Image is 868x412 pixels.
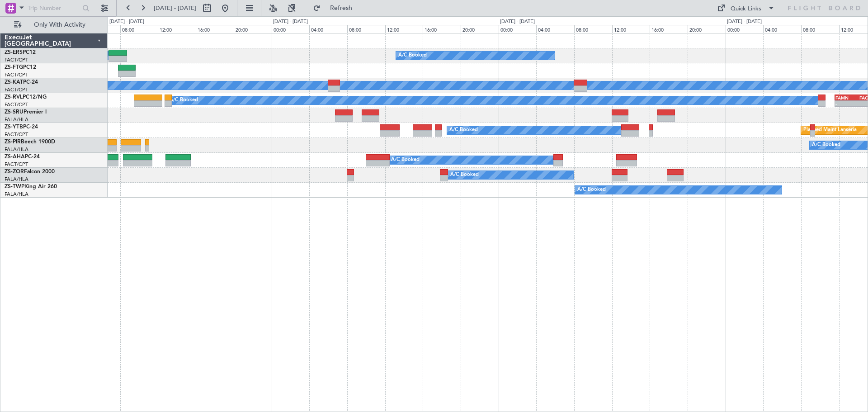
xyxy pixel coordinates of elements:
span: ZS-AHA [5,154,25,160]
span: ZS-KAT [5,80,23,85]
div: - [835,101,853,106]
a: FACT/CPT [5,131,28,138]
div: A/C Booked [450,168,479,182]
a: FALA/HLA [5,191,28,198]
div: 08:00 [574,25,612,33]
div: A/C Booked [812,138,840,152]
div: 20:00 [688,25,726,33]
a: FACT/CPT [5,57,28,63]
a: ZS-YTBPC-24 [5,124,38,130]
a: ZS-ERSPC12 [5,50,36,55]
a: FACT/CPT [5,101,28,108]
div: 16:00 [650,25,688,33]
a: ZS-AHAPC-24 [5,154,40,160]
div: A/C Booked [398,49,427,62]
span: ZS-FTG [5,65,23,70]
span: ZS-ERS [5,50,23,55]
a: ZS-TWPKing Air 260 [5,184,57,189]
a: ZS-FTGPC12 [5,65,36,70]
div: [DATE] - [DATE] [273,18,308,26]
span: ZS-SRU [5,109,24,115]
div: 08:00 [120,25,158,33]
a: ZS-RVLPC12/NG [5,95,47,100]
div: 04:00 [309,25,347,33]
div: 12:00 [158,25,196,33]
a: ZS-ZORFalcon 2000 [5,169,55,175]
div: [DATE] - [DATE] [727,18,762,26]
span: ZS-TWP [5,184,24,189]
div: 20:00 [234,25,272,33]
a: ZS-KATPC-24 [5,80,38,85]
a: FALA/HLA [5,176,28,183]
div: FAMN [835,95,853,100]
div: 08:00 [347,25,385,33]
div: 04:00 [536,25,574,33]
div: 16:00 [196,25,234,33]
div: Planned Maint Lanseria [803,123,857,137]
span: Refresh [322,5,360,11]
div: [DATE] - [DATE] [109,18,144,26]
div: 04:00 [763,25,801,33]
span: ZS-YTB [5,124,23,130]
a: FACT/CPT [5,71,28,78]
button: Quick Links [712,1,779,15]
span: [DATE] - [DATE] [154,4,196,12]
div: A/C Booked [577,183,606,197]
a: FACT/CPT [5,86,28,93]
div: 12:00 [612,25,650,33]
div: 00:00 [499,25,537,33]
button: Only With Activity [10,18,98,32]
a: ZS-PIRBeech 1900D [5,139,55,145]
span: Only With Activity [24,22,95,28]
div: 00:00 [726,25,764,33]
div: Quick Links [731,5,761,14]
div: A/C Booked [449,123,478,137]
div: 16:00 [423,25,461,33]
a: ZS-SRUPremier I [5,109,47,115]
div: 00:00 [272,25,310,33]
a: FALA/HLA [5,146,28,153]
div: 20:00 [461,25,499,33]
span: ZS-ZOR [5,169,24,175]
span: ZS-RVL [5,95,23,100]
a: FACT/CPT [5,161,28,168]
div: 12:00 [385,25,423,33]
div: A/C Booked [170,94,198,107]
input: Trip Number [28,1,80,15]
div: [DATE] - [DATE] [500,18,535,26]
div: 08:00 [801,25,839,33]
a: FALA/HLA [5,116,28,123]
span: ZS-PIR [5,139,21,145]
button: Refresh [309,1,363,15]
div: A/C Booked [391,153,420,167]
